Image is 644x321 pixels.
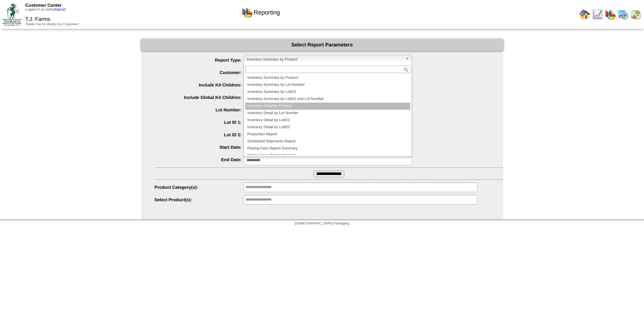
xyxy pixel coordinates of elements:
a: (logout) [54,8,66,11]
label: End Date: [155,157,244,162]
img: home.gif [579,9,590,20]
span: Logged in as Apfna [25,8,66,11]
span: Inventory Summary by Product [247,56,403,64]
label: Start Date: [155,145,244,150]
span: T.J. Farms [25,16,51,22]
img: calendarinout.gif [631,9,641,20]
img: line_graph.gif [592,9,603,20]
span: Reporting [254,9,280,16]
img: ZoRoCo_Logo(Green%26Foil)%20jpg.webp [3,3,21,26]
li: Inventory Detail by Lot Number [245,110,410,117]
label: Select Product(s): [155,197,244,202]
li: Picking Fees Report Detailed [245,152,410,159]
li: Inventory Detail by LotID1 [245,117,410,124]
li: Inventory Detail by LotID2 [245,124,410,131]
label: Report Type: [155,58,244,63]
label: Lot ID 1: [155,120,244,125]
span: [DEMOGRAPHIC_DATA] Packaging [295,222,349,225]
li: Production Report [245,131,410,138]
li: Inventory Summary by LotID1 and Lot Number [245,96,410,103]
div: Select Report Parameters [141,39,503,51]
span: T.J. Farms [155,68,503,75]
img: graph.gif [605,9,616,20]
li: Inventory Summary by LotID1 [245,88,410,96]
label: Include Kit Children: [155,82,244,87]
label: Lot Number: [155,107,244,112]
li: Scheduled Shipments Report [245,138,410,145]
img: calendarprod.gif [618,9,629,20]
li: Inventory Summary by Product [245,74,410,81]
label: Lot ID 2: [155,132,244,137]
li: Inventory Summary by Lot Number [245,81,410,88]
label: Include Global Kit Children: [155,95,244,100]
span: Customer Center [25,3,62,8]
li: Inventory Detail by Product [245,103,410,110]
li: Picking Fees Report Summary [245,145,410,152]
label: Customer: [155,70,244,75]
img: graph.gif [242,7,253,18]
span: Thank You for Being Our Customer! [25,23,79,26]
label: Product Category(s): [155,185,244,190]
